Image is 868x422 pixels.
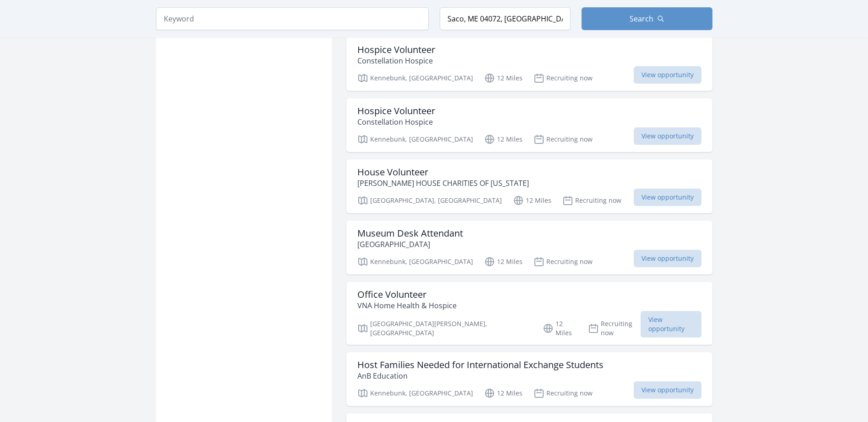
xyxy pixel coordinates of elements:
p: Kennebunk, [GEOGRAPHIC_DATA] [357,256,473,267]
p: 12 Miles [513,195,551,206]
p: Recruiting now [534,388,593,399]
p: [GEOGRAPHIC_DATA][PERSON_NAME], [GEOGRAPHIC_DATA] [357,319,532,338]
span: View opportunity [634,127,701,145]
p: 12 Miles [484,73,523,84]
a: Hospice Volunteer Constellation Hospice Kennebunk, [GEOGRAPHIC_DATA] 12 Miles Recruiting now View... [346,37,712,91]
p: AnB Education [357,370,604,381]
a: Hospice Volunteer Constellation Hospice Kennebunk, [GEOGRAPHIC_DATA] 12 Miles Recruiting now View... [346,98,712,152]
span: View opportunity [641,311,701,338]
a: Museum Desk Attendant [GEOGRAPHIC_DATA] Kennebunk, [GEOGRAPHIC_DATA] 12 Miles Recruiting now View... [346,221,712,274]
p: [GEOGRAPHIC_DATA] [357,239,463,250]
a: House Volunteer [PERSON_NAME] HOUSE CHARITIES OF [US_STATE] [GEOGRAPHIC_DATA], [GEOGRAPHIC_DATA] ... [346,159,712,213]
h3: Hospice Volunteer [357,44,435,55]
p: 12 Miles [543,319,577,338]
span: Search [630,13,653,24]
p: Recruiting now [534,134,593,145]
p: 12 Miles [484,256,523,267]
p: Kennebunk, [GEOGRAPHIC_DATA] [357,134,473,145]
p: VNA Home Health & Hospice [357,300,457,311]
a: Office Volunteer VNA Home Health & Hospice [GEOGRAPHIC_DATA][PERSON_NAME], [GEOGRAPHIC_DATA] 12 M... [346,282,712,345]
span: View opportunity [634,189,701,206]
span: View opportunity [634,250,701,267]
p: Recruiting now [534,73,593,84]
p: [GEOGRAPHIC_DATA], [GEOGRAPHIC_DATA] [357,195,502,206]
p: Kennebunk, [GEOGRAPHIC_DATA] [357,73,473,84]
button: Search [582,7,712,30]
span: View opportunity [634,381,701,399]
span: View opportunity [634,66,701,84]
h3: Host Families Needed for International Exchange Students [357,359,604,370]
h3: Office Volunteer [357,289,457,300]
p: Recruiting now [534,256,593,267]
p: Constellation Hospice [357,116,435,127]
p: Kennebunk, [GEOGRAPHIC_DATA] [357,388,473,399]
p: [PERSON_NAME] HOUSE CHARITIES OF [US_STATE] [357,178,529,189]
h3: Hospice Volunteer [357,105,435,116]
p: Constellation Hospice [357,55,435,66]
input: Keyword [156,7,429,30]
p: 12 Miles [484,388,523,399]
p: Recruiting now [588,319,641,338]
input: Location [440,7,571,30]
p: 12 Miles [484,134,523,145]
h3: Museum Desk Attendant [357,228,463,239]
p: Recruiting now [562,195,621,206]
h3: House Volunteer [357,167,529,178]
a: Host Families Needed for International Exchange Students AnB Education Kennebunk, [GEOGRAPHIC_DAT... [346,352,712,406]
